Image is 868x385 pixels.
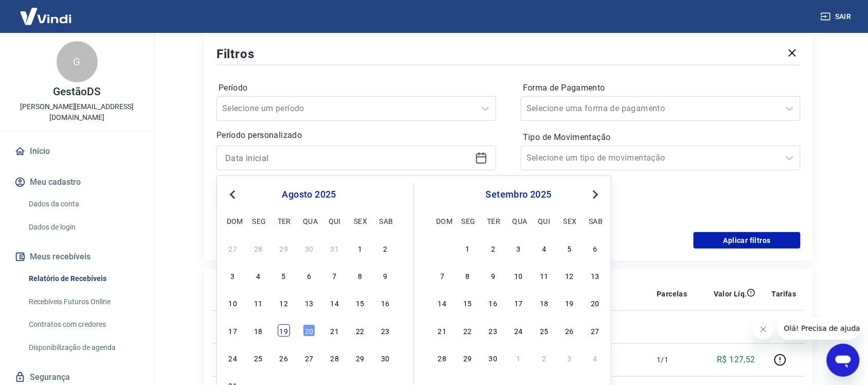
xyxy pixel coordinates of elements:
div: Choose quarta-feira, 30 de julho de 2025 [303,242,315,254]
div: Choose sexta-feira, 1 de agosto de 2025 [354,242,366,254]
div: Choose terça-feira, 5 de agosto de 2025 [278,269,290,282]
label: Período [219,82,494,94]
p: 1/1 [657,355,688,365]
div: Choose quinta-feira, 18 de setembro de 2025 [538,297,550,309]
div: Choose domingo, 7 de setembro de 2025 [436,269,448,282]
div: sex [354,215,366,227]
div: Choose sexta-feira, 5 de setembro de 2025 [564,242,576,254]
img: Vindi [12,1,79,32]
div: Choose terça-feira, 23 de setembro de 2025 [487,324,499,337]
input: Data inicial [225,150,471,166]
div: Choose quarta-feira, 24 de setembro de 2025 [513,324,525,337]
button: Previous Month [226,188,239,201]
div: Choose segunda-feira, 4 de agosto de 2025 [252,269,264,282]
div: Choose sábado, 27 de setembro de 2025 [589,324,602,337]
a: Recebíveis Futuros Online [25,291,141,312]
div: Choose quinta-feira, 2 de outubro de 2025 [538,352,550,364]
div: Choose quarta-feira, 27 de agosto de 2025 [303,352,315,364]
p: Parcelas [657,289,688,299]
div: Choose terça-feira, 30 de setembro de 2025 [487,352,499,364]
div: Choose quarta-feira, 17 de setembro de 2025 [513,297,525,309]
div: Choose domingo, 27 de julho de 2025 [227,242,239,254]
div: Choose quinta-feira, 11 de setembro de 2025 [538,269,550,282]
div: Choose quarta-feira, 10 de setembro de 2025 [513,269,525,282]
a: Contratos com credores [25,314,141,335]
div: ter [278,215,290,227]
div: Choose quinta-feira, 14 de agosto de 2025 [329,297,341,309]
div: Choose sexta-feira, 3 de outubro de 2025 [564,352,576,364]
div: Choose sexta-feira, 19 de setembro de 2025 [564,297,576,309]
a: Início [12,140,141,163]
button: Meu cadastro [12,171,141,194]
div: Choose segunda-feira, 11 de agosto de 2025 [252,297,264,309]
div: Choose terça-feira, 26 de agosto de 2025 [278,352,290,364]
button: Meus recebíveis [12,246,141,268]
div: Choose segunda-feira, 22 de setembro de 2025 [462,324,474,337]
div: Choose domingo, 21 de setembro de 2025 [436,324,448,337]
div: sab [379,215,392,227]
div: Choose quinta-feira, 31 de julho de 2025 [329,242,341,254]
div: Choose segunda-feira, 25 de agosto de 2025 [252,352,264,364]
div: Choose sábado, 16 de agosto de 2025 [379,297,392,309]
div: Choose sábado, 4 de outubro de 2025 [589,352,602,364]
p: Valor Líq. [714,289,747,299]
div: Choose quinta-feira, 25 de setembro de 2025 [538,324,550,337]
div: Choose sábado, 30 de agosto de 2025 [379,352,392,364]
div: Choose quarta-feira, 3 de setembro de 2025 [513,242,525,254]
div: Choose terça-feira, 2 de setembro de 2025 [487,242,499,254]
div: seg [252,215,264,227]
div: seg [462,215,474,227]
p: [PERSON_NAME][EMAIL_ADDRESS][DOMAIN_NAME] [8,101,146,123]
div: Choose sábado, 13 de setembro de 2025 [589,269,602,282]
div: Choose quarta-feira, 13 de agosto de 2025 [303,297,315,309]
div: Choose segunda-feira, 8 de setembro de 2025 [462,269,474,282]
p: GestãoDS [53,86,101,97]
p: R$ 127,52 [717,354,756,366]
div: sex [564,215,576,227]
div: Choose segunda-feira, 29 de setembro de 2025 [462,352,474,364]
div: Choose terça-feira, 19 de agosto de 2025 [278,324,290,337]
div: Choose sexta-feira, 15 de agosto de 2025 [354,297,366,309]
div: Choose terça-feira, 16 de setembro de 2025 [487,297,499,309]
div: ter [487,215,499,227]
div: Choose segunda-feira, 15 de setembro de 2025 [462,297,474,309]
div: Choose domingo, 17 de agosto de 2025 [227,324,239,337]
iframe: Botão para abrir a janela de mensagens [827,344,860,377]
div: Choose quarta-feira, 1 de outubro de 2025 [513,352,525,364]
a: Relatório de Recebíveis [25,268,141,289]
button: Sair [819,7,856,26]
div: Choose terça-feira, 29 de julho de 2025 [278,242,290,254]
div: Choose domingo, 24 de agosto de 2025 [227,352,239,364]
div: Choose quinta-feira, 7 de agosto de 2025 [329,269,341,282]
div: Choose quinta-feira, 21 de agosto de 2025 [329,324,341,337]
div: month 2025-09 [435,241,603,365]
div: Choose domingo, 31 de agosto de 2025 [436,242,448,254]
div: Choose sexta-feira, 12 de setembro de 2025 [564,269,576,282]
div: Choose sábado, 9 de agosto de 2025 [379,269,392,282]
label: Tipo de Movimentação [523,131,799,144]
p: Tarifas [772,289,797,299]
a: Disponibilização de agenda [25,337,141,358]
div: Choose terça-feira, 12 de agosto de 2025 [278,297,290,309]
div: Choose sexta-feira, 22 de agosto de 2025 [354,324,366,337]
div: Choose sábado, 2 de agosto de 2025 [379,242,392,254]
div: Choose sexta-feira, 26 de setembro de 2025 [564,324,576,337]
div: dom [436,215,448,227]
div: qui [538,215,550,227]
div: Choose domingo, 3 de agosto de 2025 [227,269,239,282]
div: Choose segunda-feira, 1 de setembro de 2025 [462,242,474,254]
div: dom [227,215,239,227]
div: Choose quarta-feira, 20 de agosto de 2025 [303,324,315,337]
div: Choose quinta-feira, 4 de setembro de 2025 [538,242,550,254]
div: sab [589,215,602,227]
div: Choose sexta-feira, 8 de agosto de 2025 [354,269,366,282]
a: Dados da conta [25,194,141,215]
div: Choose segunda-feira, 28 de julho de 2025 [252,242,264,254]
div: qua [513,215,525,227]
div: agosto 2025 [225,188,393,201]
iframe: Mensagem da empresa [778,317,860,340]
div: Choose domingo, 28 de setembro de 2025 [436,352,448,364]
a: Dados de login [25,217,141,238]
iframe: Fechar mensagem [753,319,774,340]
div: G [57,41,98,82]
